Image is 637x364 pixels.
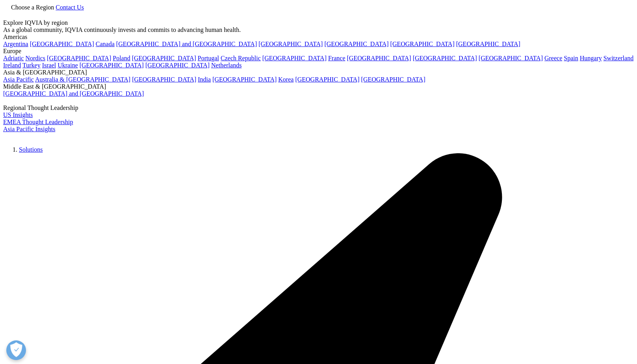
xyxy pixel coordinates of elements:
[6,340,26,360] button: Open Preferences
[262,55,327,61] a: [GEOGRAPHIC_DATA]
[3,76,34,83] a: Asia Pacific
[132,55,196,61] a: [GEOGRAPHIC_DATA]
[113,55,130,61] a: Poland
[3,48,634,55] div: Europe
[3,62,21,69] a: Ireland
[198,76,211,83] a: India
[544,55,562,61] a: Greece
[361,76,425,83] a: [GEOGRAPHIC_DATA]
[3,33,634,41] div: Americas
[30,41,94,47] a: [GEOGRAPHIC_DATA]
[3,126,55,132] a: Asia Pacific Insights
[56,4,84,11] a: Contact Us
[456,41,520,47] a: [GEOGRAPHIC_DATA]
[22,62,41,69] a: Turkey
[479,55,543,61] a: [GEOGRAPHIC_DATA]
[3,119,73,125] a: EMEA Thought Leadership
[198,55,219,61] a: Portugal
[258,41,323,47] a: [GEOGRAPHIC_DATA]
[3,26,634,33] div: As a global community, IQVIA continuously invests and commits to advancing human health.
[19,146,43,153] a: Solutions
[116,41,257,47] a: [GEOGRAPHIC_DATA] and [GEOGRAPHIC_DATA]
[604,55,633,61] a: Switzerland
[35,76,130,83] a: Australia & [GEOGRAPHIC_DATA]
[3,104,634,111] div: Regional Thought Leadership
[47,55,111,61] a: [GEOGRAPHIC_DATA]
[413,55,477,61] a: [GEOGRAPHIC_DATA]
[295,76,359,83] a: [GEOGRAPHIC_DATA]
[278,76,293,83] a: Korea
[390,41,455,47] a: [GEOGRAPHIC_DATA]
[3,90,144,97] a: [GEOGRAPHIC_DATA] and [GEOGRAPHIC_DATA]
[328,55,345,61] a: France
[3,19,634,26] div: Explore IQVIA by region
[3,69,634,76] div: Asia & [GEOGRAPHIC_DATA]
[145,62,210,69] a: [GEOGRAPHIC_DATA]
[221,55,261,61] a: Czech Republic
[580,55,602,61] a: Hungary
[42,62,56,69] a: Israel
[132,76,196,83] a: [GEOGRAPHIC_DATA]
[324,41,388,47] a: [GEOGRAPHIC_DATA]
[347,55,411,61] a: [GEOGRAPHIC_DATA]
[96,41,115,47] a: Canada
[58,62,78,69] a: Ukraine
[564,55,578,61] a: Spain
[3,55,24,61] a: Adriatic
[212,76,277,83] a: [GEOGRAPHIC_DATA]
[3,83,634,90] div: Middle East & [GEOGRAPHIC_DATA]
[211,62,241,69] a: Netherlands
[3,41,28,47] a: Argentina
[11,4,54,11] span: Choose a Region
[3,111,33,118] a: US Insights
[80,62,144,69] a: [GEOGRAPHIC_DATA]
[25,55,45,61] a: Nordics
